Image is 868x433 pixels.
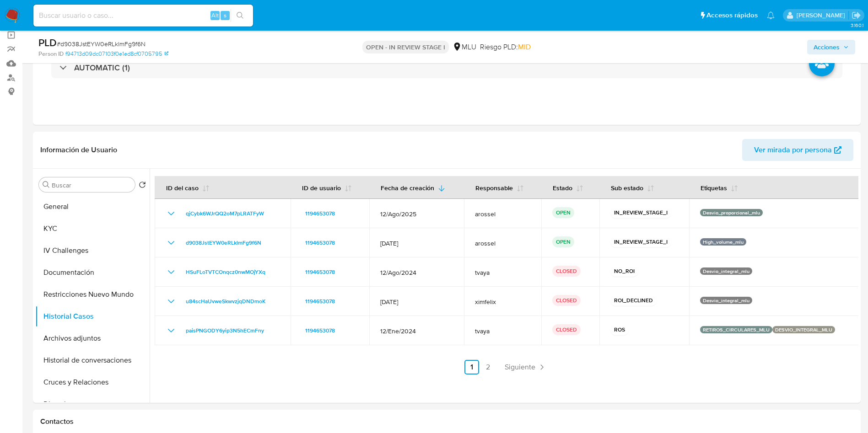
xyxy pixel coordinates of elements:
button: Historial Casos [35,305,150,327]
button: search-icon [231,9,249,22]
p: antonio.rossel@mercadolibre.com [797,11,848,20]
span: s [224,11,226,20]
div: MLU [453,42,476,52]
button: Archivos adjuntos [35,327,150,349]
span: Accesos rápidos [706,11,758,20]
button: Volver al orden por defecto [139,181,146,191]
button: Documentación [35,262,150,283]
div: AUTOMATIC (1) [51,57,842,78]
button: Buscar [43,181,50,188]
button: Acciones [807,40,855,54]
span: 3.160.1 [851,21,863,29]
button: General [35,196,150,218]
button: Historial de conversaciones [35,349,150,371]
p: OPEN - IN REVIEW STAGE I [362,41,449,53]
button: KYC [35,218,150,240]
button: IV Challenges [35,240,150,262]
span: Riesgo PLD: [480,42,531,52]
span: Ver mirada por persona [754,139,832,161]
span: Acciones [814,40,840,54]
h1: Información de Usuario [40,145,117,155]
span: # d9038JstEYW0eRLklmFg9f6N [57,39,146,48]
button: Ver mirada por persona [742,139,853,161]
button: Cruces y Relaciones [35,371,150,393]
b: Person ID [38,50,64,58]
h1: Contactos [40,417,853,426]
button: Direcciones [35,393,150,415]
input: Buscar [52,181,131,189]
h3: AUTOMATIC (1) [74,63,130,73]
b: PLD [38,35,57,50]
a: Notificaciones [767,11,775,19]
input: Buscar usuario o caso... [33,10,253,21]
span: Alt [211,11,219,20]
a: f94713d09dc07103f0e1ed8cf0705795 [65,50,168,58]
span: MID [518,42,531,52]
button: Restricciones Nuevo Mundo [35,283,150,305]
a: Salir [852,11,861,20]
